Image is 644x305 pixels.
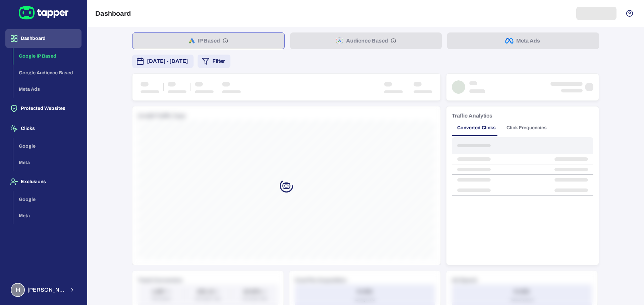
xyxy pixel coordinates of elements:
[198,55,230,68] button: Filter
[5,29,82,48] button: Dashboard
[11,283,25,297] div: H
[5,172,82,191] button: Exclusions
[28,287,65,293] span: [PERSON_NAME] Moaref
[5,35,82,41] a: Dashboard
[147,57,188,65] span: [DATE] - [DATE]
[5,280,82,300] button: H[PERSON_NAME] Moaref
[132,55,194,68] button: [DATE] - [DATE]
[5,178,82,184] a: Exclusions
[5,105,82,111] a: Protected Websites
[5,99,82,118] button: Protected Websites
[452,112,492,120] h6: Traffic Analytics
[5,125,82,131] a: Clicks
[95,9,131,17] h5: Dashboard
[5,119,82,138] button: Clicks
[501,120,552,136] button: Click Frequencies
[452,120,501,136] button: Converted Clicks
